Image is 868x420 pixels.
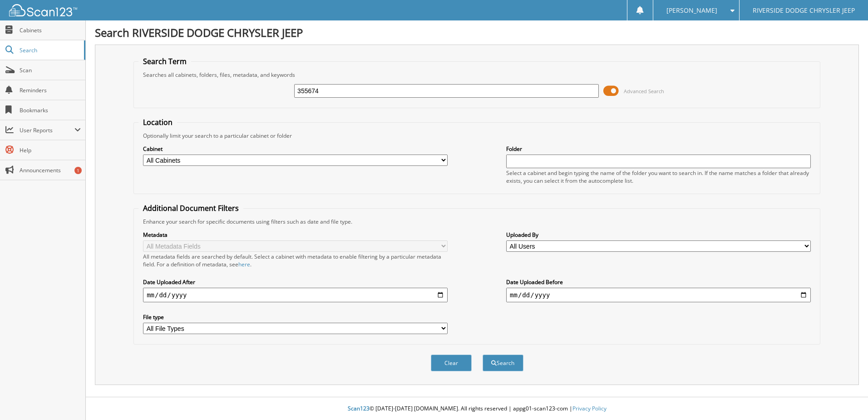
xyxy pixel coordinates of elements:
span: User Reports [20,126,74,134]
div: Searches all cabinets, folders, files, metadata, and keywords [138,71,815,79]
label: File type [143,313,448,321]
div: 1 [74,167,82,174]
span: Bookmarks [20,106,81,114]
span: Advanced Search [624,88,664,95]
span: RIVERSIDE DODGE CHRYSLER JEEP [753,8,855,13]
h1: Search RIVERSIDE DODGE CHRYSLER JEEP [95,25,859,40]
a: here [238,260,250,268]
div: All metadata fields are searched by default. Select a cabinet with metadata to enable filtering b... [143,253,448,268]
legend: Location [138,117,177,127]
button: Clear [431,355,472,371]
label: Uploaded By [506,231,811,239]
div: Optionally limit your search to a particular cabinet or folder [138,132,815,140]
span: Announcements [20,166,81,174]
label: Date Uploaded After [143,278,448,286]
div: © [DATE]-[DATE] [DOMAIN_NAME]. All rights reserved | appg01-scan123-com | [86,398,868,420]
span: Scan123 [348,405,370,412]
label: Date Uploaded Before [506,278,811,286]
legend: Additional Document Filters [138,203,243,213]
a: Privacy Policy [572,405,607,412]
img: scan123-logo-white.svg [9,4,77,16]
span: Reminders [20,86,81,94]
label: Folder [506,145,811,153]
input: end [506,288,811,302]
span: Scan [20,66,81,74]
span: Help [20,146,81,154]
div: Select a cabinet and begin typing the name of the folder you want to search in. If the name match... [506,169,811,185]
span: [PERSON_NAME] [666,8,717,13]
div: Enhance your search for specific documents using filters such as date and file type. [138,218,815,225]
legend: Search Term [138,56,191,66]
input: start [143,288,448,302]
span: Cabinets [20,26,81,34]
label: Cabinet [143,145,448,153]
button: Search [483,355,523,371]
label: Metadata [143,231,448,239]
span: Search [20,46,79,54]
